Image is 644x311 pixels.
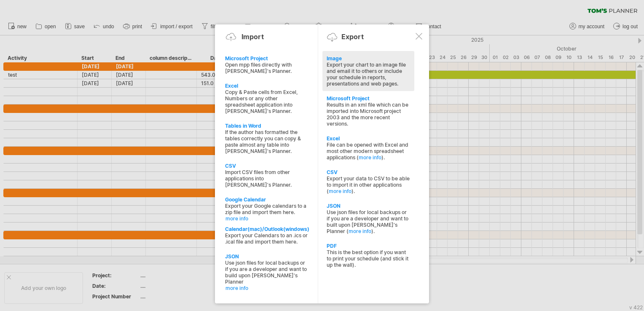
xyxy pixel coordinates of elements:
[327,203,410,209] div: JSON
[225,89,309,114] div: Copy & Paste cells from Excel, Numbers or any other spreadsheet application into [PERSON_NAME]'s ...
[225,129,309,154] div: If the author has formatted the tables correctly you can copy & paste almost any table into [PERS...
[359,154,381,161] a: more info
[327,95,410,102] div: Microsoft Project
[327,62,410,87] div: Export your chart to an image file and email it to others or include your schedule in reports, pr...
[327,243,410,249] div: PDF
[329,188,352,194] a: more info
[241,32,264,41] div: Import
[327,169,410,175] div: CSV
[327,175,410,194] div: Export your data to CSV to be able to import it in other applications ( ).
[225,215,309,222] a: more info
[225,83,309,89] div: Excel
[327,249,410,268] div: This is the best option if you want to print your schedule (and stick it up the wall).
[327,142,410,161] div: File can be opened with Excel and most other modern spreadsheet applications ( ).
[341,32,364,41] div: Export
[349,228,371,234] a: more info
[327,135,410,142] div: Excel
[225,285,309,291] a: more info
[327,55,410,62] div: Image
[327,102,410,127] div: Results in an xml file which can be imported into Microsoft project 2003 and the more recent vers...
[225,123,309,129] div: Tables in Word
[327,209,410,234] div: Use json files for local backups or if you are a developer and want to built upon [PERSON_NAME]'s...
